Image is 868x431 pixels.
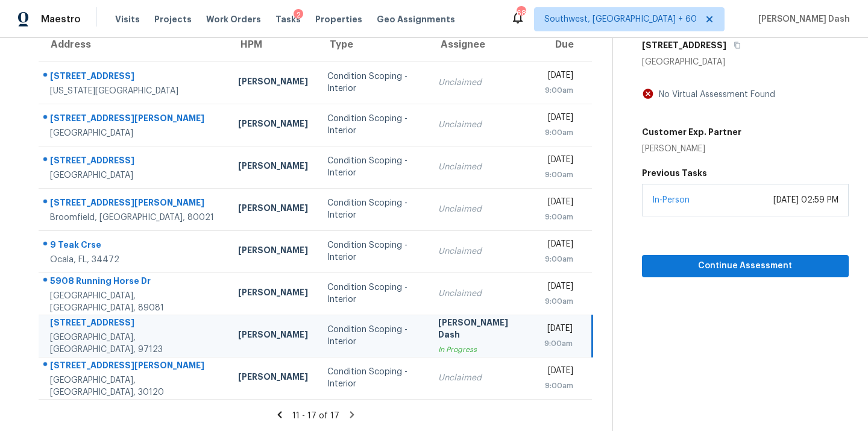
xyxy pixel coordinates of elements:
span: Continue Assessment [652,259,839,274]
div: 9:00am [544,338,573,350]
h5: Customer Exp. Partner [642,126,741,138]
div: In Progress [438,344,525,356]
h5: [STREET_ADDRESS] [642,39,726,51]
div: [DATE] [544,322,573,338]
div: [GEOGRAPHIC_DATA], [GEOGRAPHIC_DATA], 30120 [50,374,219,398]
div: 683 [517,7,525,19]
div: Condition Scoping - Interior [327,113,418,137]
div: 9:00am [544,84,574,96]
span: [PERSON_NAME] Dash [753,13,850,25]
div: [DATE] [544,69,574,84]
span: Tasks [275,15,301,24]
div: [PERSON_NAME] [238,371,308,386]
div: [DATE] [544,154,574,169]
span: Maestro [41,13,81,25]
div: [STREET_ADDRESS] [50,154,219,169]
div: Unclaimed [438,372,525,384]
a: In-Person [652,196,690,204]
div: 9 Teak Crse [50,239,219,254]
div: Unclaimed [438,245,525,257]
div: 9:00am [544,127,574,139]
th: Due [535,28,593,61]
div: [US_STATE][GEOGRAPHIC_DATA] [50,85,219,97]
div: [GEOGRAPHIC_DATA] [642,56,849,68]
div: No Virtual Assessment Found [654,89,775,101]
span: Properties [315,13,362,25]
div: [STREET_ADDRESS][PERSON_NAME] [50,112,219,127]
div: Condition Scoping - Interior [327,71,418,95]
div: [STREET_ADDRESS] [50,70,219,85]
div: [GEOGRAPHIC_DATA] [50,127,219,139]
button: Continue Assessment [642,255,849,277]
div: [DATE] [544,365,574,380]
div: Condition Scoping - Interior [327,366,418,390]
div: [DATE] [544,238,574,253]
div: 2 [294,9,303,21]
div: 5908 Running Horse Dr [50,275,219,290]
div: [PERSON_NAME] Dash [438,316,525,344]
span: Visits [115,13,140,25]
div: [GEOGRAPHIC_DATA], [GEOGRAPHIC_DATA], 97123 [50,332,219,356]
div: Condition Scoping - Interior [327,282,418,306]
div: [PERSON_NAME] [238,286,308,301]
div: [DATE] [544,112,574,127]
div: 9:00am [544,169,574,181]
div: [PERSON_NAME] [238,329,308,344]
div: Ocala, FL, 34472 [50,254,219,266]
div: 9:00am [544,211,574,223]
div: 9:00am [544,380,574,392]
div: [STREET_ADDRESS] [50,316,219,332]
div: Unclaimed [438,288,525,300]
div: [GEOGRAPHIC_DATA] [50,169,219,181]
th: Address [39,28,228,61]
div: 9:00am [544,295,574,307]
div: [PERSON_NAME] [238,244,308,259]
div: Unclaimed [438,119,525,131]
div: [PERSON_NAME] [238,118,308,133]
th: HPM [228,28,318,61]
div: [GEOGRAPHIC_DATA], [GEOGRAPHIC_DATA], 89081 [50,290,219,314]
div: [STREET_ADDRESS][PERSON_NAME] [50,359,219,374]
div: Unclaimed [438,161,525,173]
div: [PERSON_NAME] [238,160,308,175]
th: Assignee [429,28,535,61]
div: Condition Scoping - Interior [327,155,418,179]
div: [DATE] [544,196,574,211]
button: Copy Address [726,34,743,56]
div: Unclaimed [438,77,525,89]
div: Unclaimed [438,203,525,215]
span: Geo Assignments [377,13,455,25]
span: Work Orders [206,13,261,25]
div: Broomfield, [GEOGRAPHIC_DATA], 80021 [50,212,219,224]
div: [PERSON_NAME] [238,75,308,90]
span: Projects [154,13,192,25]
img: Artifact Not Present Icon [642,87,654,100]
div: [PERSON_NAME] [642,143,741,155]
div: Condition Scoping - Interior [327,239,418,263]
span: 11 - 17 of 17 [292,412,339,420]
th: Type [318,28,428,61]
div: Condition Scoping - Interior [327,197,418,221]
div: [DATE] [544,280,574,295]
div: [DATE] 02:59 PM [773,194,838,206]
span: Southwest, [GEOGRAPHIC_DATA] + 60 [544,13,697,25]
h5: Previous Tasks [642,167,849,179]
div: Condition Scoping - Interior [327,324,418,348]
div: [PERSON_NAME] [238,202,308,217]
div: 9:00am [544,253,574,265]
div: [STREET_ADDRESS][PERSON_NAME] [50,197,219,212]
